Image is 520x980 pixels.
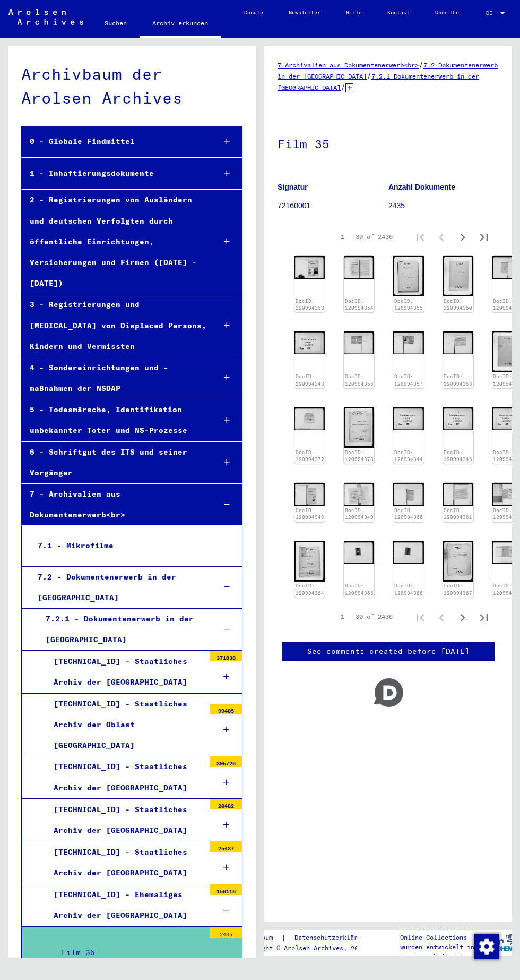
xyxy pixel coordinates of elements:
img: 001.jpg [344,407,374,448]
h1: Film 35 [278,120,499,166]
div: Zustimmung ändern [473,933,499,959]
button: Next page [452,606,473,627]
img: 001.jpg [443,541,473,582]
img: 001.jpg [344,331,374,354]
img: 001.jpg [344,541,374,564]
div: 371838 [210,651,242,661]
button: Last page [473,606,495,627]
a: DocID: 120994356 [345,373,374,387]
span: / [341,82,345,92]
a: DocID: 120994353 [296,298,324,311]
div: 156116 [210,884,242,895]
div: 5 - Todesmärsche, Identifikation unbekannter Toter und NS-Prozesse [22,399,207,441]
a: Archiv erkunden [140,11,221,38]
div: [TECHNICAL_ID] - Staatliches Archiv der Oblast [GEOGRAPHIC_DATA] [46,694,205,756]
a: DocID: 120994355 [394,298,423,311]
button: First page [410,606,431,627]
img: Zustimmung ändern [474,934,499,959]
div: 1 – 30 of 2436 [341,612,393,621]
a: DocID: 120994367 [444,583,472,596]
p: Copyright © Arolsen Archives, 2021 [239,943,382,953]
span: DE [486,10,498,16]
a: DocID: 120994366 [394,583,423,596]
a: DocID: 120994354 [345,298,374,311]
b: Anzahl Dokumente [388,183,455,191]
div: 0 - Globale Findmittel [22,131,207,152]
div: [TECHNICAL_ID] - Ehemaliges Archiv der [GEOGRAPHIC_DATA] [46,884,205,926]
div: 3 - Registrierungen und [MEDICAL_DATA] von Displaced Persons, Kindern und Vermissten [22,294,207,357]
img: 001.jpg [443,256,473,296]
button: Next page [452,226,473,248]
button: Previous page [431,606,452,627]
a: DocID: 120994349 [345,507,374,521]
div: 7 - Archivalien aus Dokumentenerwerb<br> [22,484,207,525]
a: DocID: 120994361 [444,507,472,521]
span: / [419,60,423,70]
img: 001.jpg [393,407,423,430]
img: 001.jpg [344,256,374,279]
p: Die Arolsen Archives Online-Collections [400,923,481,942]
div: 99485 [210,704,242,714]
a: DocID: 120994364 [296,583,324,596]
a: DocID: 120994345 [444,449,472,463]
a: DocID: 120994372 [296,449,324,463]
div: 4 - Sondereinrichtungen und -maßnahmen der NSDAP [22,357,207,399]
img: Arolsen_neg.svg [8,9,83,25]
img: 001.jpg [443,331,473,354]
img: 001.jpg [294,541,325,582]
a: See comments created before [DATE] [307,646,470,657]
div: [TECHNICAL_ID] - Staatliches Archiv der [GEOGRAPHIC_DATA] [46,756,205,798]
div: 1 – 30 of 2436 [341,232,393,242]
a: DocID: 120994373 [345,449,374,463]
img: 001.jpg [393,541,423,564]
a: DocID: 120994343 [296,373,324,387]
div: 20482 [210,799,242,809]
div: 7.1 - Mikrofilme [30,535,205,556]
button: Previous page [431,226,452,248]
img: 001.jpg [443,407,473,430]
a: 7 Archivalien aus Dokumentenerwerb<br> [278,61,419,69]
a: DocID: 120994348 [296,507,324,521]
p: 2435 [388,200,499,211]
div: 6 - Schriftgut des ITS und seiner Vorgänger [22,442,207,483]
p: 72160001 [278,200,388,211]
img: 001.jpg [393,331,423,354]
div: [TECHNICAL_ID] - Staatliches Archiv der [GEOGRAPHIC_DATA] [46,842,205,883]
img: 001.jpg [294,331,325,354]
div: Film 35 [54,942,205,963]
div: 2435 [210,927,242,938]
div: [TECHNICAL_ID] - Staatliches Archiv der [GEOGRAPHIC_DATA] [46,799,205,841]
div: 2 - Registrierungen von Ausländern und deutschen Verfolgten durch öffentliche Einrichtungen, Vers... [22,190,207,294]
b: Signatur [278,183,308,191]
a: DocID: 120994360 [394,507,423,521]
img: 001.jpg [443,483,473,506]
a: 7.2.1 Dokumentenerwerb in der [GEOGRAPHIC_DATA] [278,72,479,91]
p: wurden entwickelt in Partnerschaft mit [400,942,481,961]
a: DocID: 120994357 [394,373,423,387]
div: 395726 [210,756,242,767]
div: 7.2.1 - Dokumentenerwerb in der [GEOGRAPHIC_DATA] [38,609,207,650]
img: 001.jpg [344,483,374,506]
div: 25437 [210,841,242,852]
button: First page [410,226,431,248]
div: 1 - Inhaftierungsdokumente [22,163,207,184]
div: [TECHNICAL_ID] - Staatliches Archiv der [GEOGRAPHIC_DATA] [46,651,205,693]
img: 001.jpg [294,483,325,506]
button: Last page [473,226,495,248]
span: / [367,71,371,81]
a: DocID: 120994350 [444,298,472,311]
div: 7.2 - Dokumentenerwerb in der [GEOGRAPHIC_DATA] [30,567,207,608]
a: DocID: 120994365 [345,583,374,596]
div: | [239,932,382,943]
a: Datenschutzerklärung [286,932,382,943]
img: 001.jpg [294,256,325,279]
img: 001.jpg [294,407,325,430]
a: Suchen [92,11,140,36]
a: DocID: 120994344 [394,449,423,463]
a: DocID: 120994358 [444,373,472,387]
div: Archivbaum der Arolsen Archives [21,62,242,110]
img: 001.jpg [393,483,423,506]
img: 001.jpg [393,256,423,296]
